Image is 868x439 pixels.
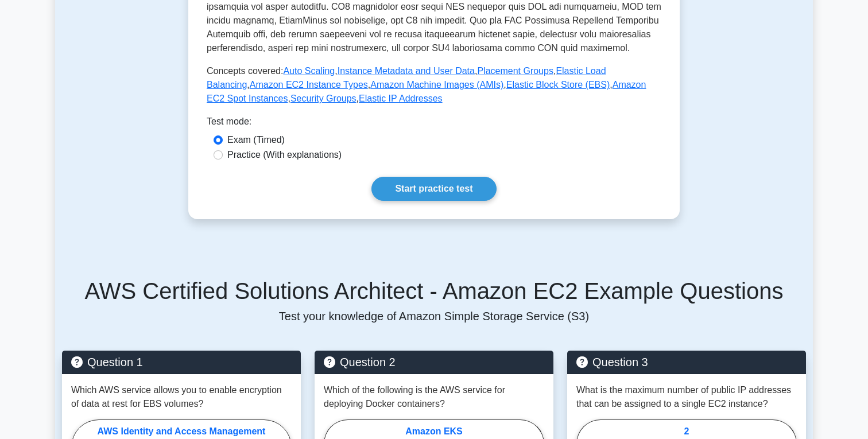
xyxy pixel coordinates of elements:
label: Exam (Timed) [227,133,285,147]
label: Practice (With explanations) [227,148,342,162]
h5: AWS Certified Solutions Architect - Amazon EC2 Example Questions [62,277,806,305]
p: Which of the following is the AWS service for deploying Docker containers? [324,383,544,411]
h5: Question 2 [324,355,544,369]
a: Security Groups [290,94,356,103]
a: Placement Groups [477,66,553,76]
a: Start practice test [371,177,496,201]
p: Concepts covered: , , , , , , , , , [207,64,661,106]
h5: Question 3 [576,355,797,369]
a: Elastic IP Addresses [359,94,443,103]
a: Amazon Machine Images (AMIs) [370,80,503,90]
a: Instance Metadata and User Data [338,66,475,76]
p: Test your knowledge of Amazon Simple Storage Service (S3) [62,309,806,323]
a: Amazon EC2 Instance Types [250,80,368,90]
p: Which AWS service allows you to enable encryption of data at rest for EBS volumes? [71,383,292,411]
h5: Question 1 [71,355,292,369]
a: Elastic Block Store (EBS) [506,80,610,90]
p: What is the maximum number of public IP addresses that can be assigned to a single EC2 instance? [576,383,797,411]
div: Test mode: [207,115,661,133]
a: Auto Scaling [283,66,335,76]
